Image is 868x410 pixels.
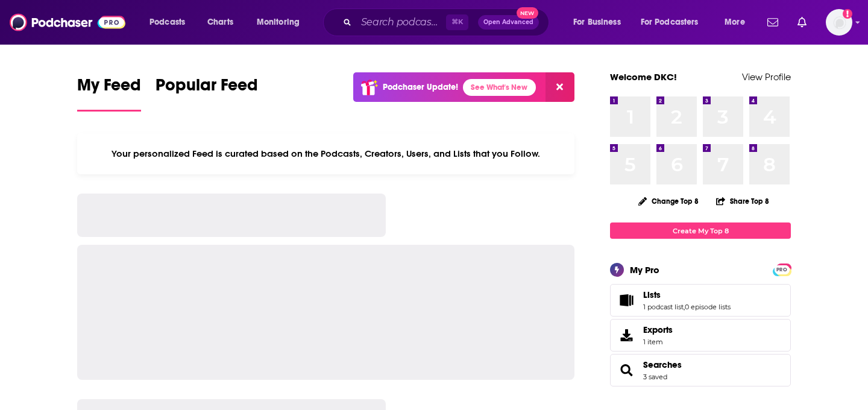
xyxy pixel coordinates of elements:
[517,7,538,19] span: New
[248,13,315,32] button: open menu
[763,12,783,33] a: Show notifications dropdown
[478,15,539,30] button: Open AdvancedNew
[826,9,852,36] span: Logged in as dkcmediatechnyc
[643,303,684,311] a: 1 podcast list
[643,289,731,300] a: Lists
[725,14,745,31] span: More
[573,14,621,31] span: For Business
[610,284,791,317] span: Lists
[843,9,852,19] svg: Add a profile image
[775,265,789,274] a: PRO
[383,82,458,92] p: Podchaser Update!
[643,359,682,370] a: Searches
[631,194,706,209] button: Change Top 8
[257,14,300,31] span: Monitoring
[715,189,770,213] button: Share Top 8
[614,292,638,309] a: Lists
[684,303,685,311] span: ,
[633,13,716,32] button: open menu
[630,264,659,276] div: My Pro
[141,13,201,32] button: open menu
[614,362,638,379] a: Searches
[77,133,574,174] div: Your personalized Feed is curated based on the Podcasts, Creators, Users, and Lists that you Follow.
[742,71,791,83] a: View Profile
[643,373,667,381] a: 3 saved
[565,13,636,32] button: open menu
[207,14,233,31] span: Charts
[610,222,791,239] a: Create My Top 8
[483,19,533,25] span: Open Advanced
[793,12,811,33] a: Show notifications dropdown
[610,71,677,83] a: Welcome DKC!
[643,289,661,300] span: Lists
[335,8,561,36] div: Search podcasts, credits, & more...
[614,327,638,344] span: Exports
[643,324,673,335] span: Exports
[685,303,731,311] a: 0 episode lists
[10,11,125,34] img: Podchaser - Follow, Share and Rate Podcasts
[77,75,141,102] span: My Feed
[826,9,852,36] button: Show profile menu
[826,9,852,36] img: User Profile
[610,354,791,386] span: Searches
[610,319,791,352] a: Exports
[643,338,673,346] span: 1 item
[446,14,468,30] span: ⌘ K
[200,13,241,32] a: Charts
[156,75,258,102] span: Popular Feed
[156,75,258,112] a: Popular Feed
[716,13,760,32] button: open menu
[775,265,789,274] span: PRO
[356,13,446,32] input: Search podcasts, credits, & more...
[149,14,185,31] span: Podcasts
[641,14,699,31] span: For Podcasters
[463,79,536,96] a: See What's New
[77,75,141,112] a: My Feed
